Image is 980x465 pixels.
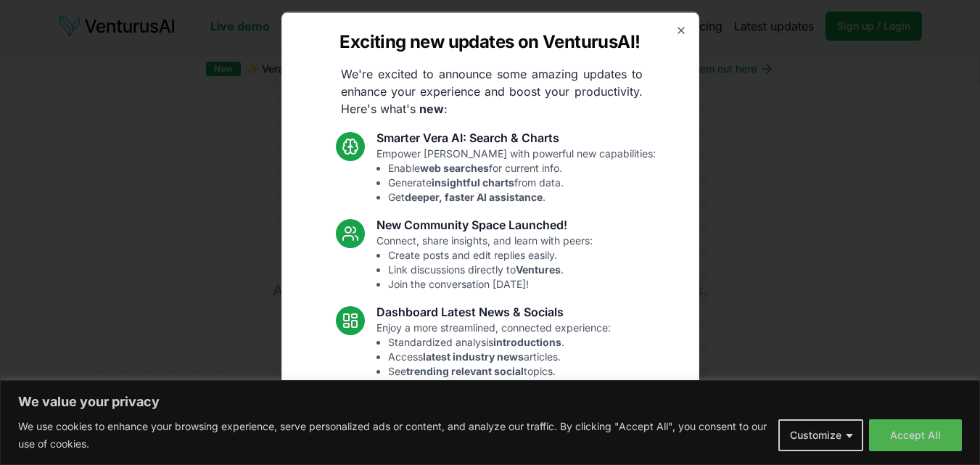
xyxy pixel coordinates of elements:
[388,247,593,262] li: Create posts and edit replies easily.
[329,65,654,117] p: We're excited to announce some amazing updates to enhance your experience and boost your producti...
[376,303,611,320] h3: Dashboard Latest News & Socials
[388,450,600,465] li: Enhanced overall UI consistency.
[388,349,611,363] li: Access articles.
[388,189,656,204] li: Get .
[493,335,561,347] strong: introductions
[388,421,600,436] li: Resolved Vera chart loading issue.
[516,263,561,275] strong: Ventures
[376,320,611,378] p: Enjoy a more streamlined, connected experience:
[388,175,656,189] li: Generate from data.
[376,128,656,146] h3: Smarter Vera AI: Search & Charts
[423,350,524,362] strong: latest industry news
[405,190,543,202] strong: deeper, faster AI assistance
[419,101,444,115] strong: new
[388,276,593,291] li: Join the conversation [DATE]!
[388,160,656,175] li: Enable for current info.
[376,215,593,233] h3: New Community Space Launched!
[388,334,611,349] li: Standardized analysis .
[376,233,593,291] p: Connect, share insights, and learn with peers:
[376,146,656,204] p: Empower [PERSON_NAME] with powerful new capabilities:
[376,407,600,465] p: Smoother performance and improved usability:
[420,161,489,173] strong: web searches
[388,436,600,450] li: Fixed mobile chat & sidebar glitches.
[339,30,640,53] h2: Exciting new updates on VenturusAI!
[388,262,593,276] li: Link discussions directly to .
[406,364,524,376] strong: trending relevant social
[376,390,600,407] h3: Fixes and UI Polish
[388,363,611,378] li: See topics.
[432,176,514,188] strong: insightful charts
